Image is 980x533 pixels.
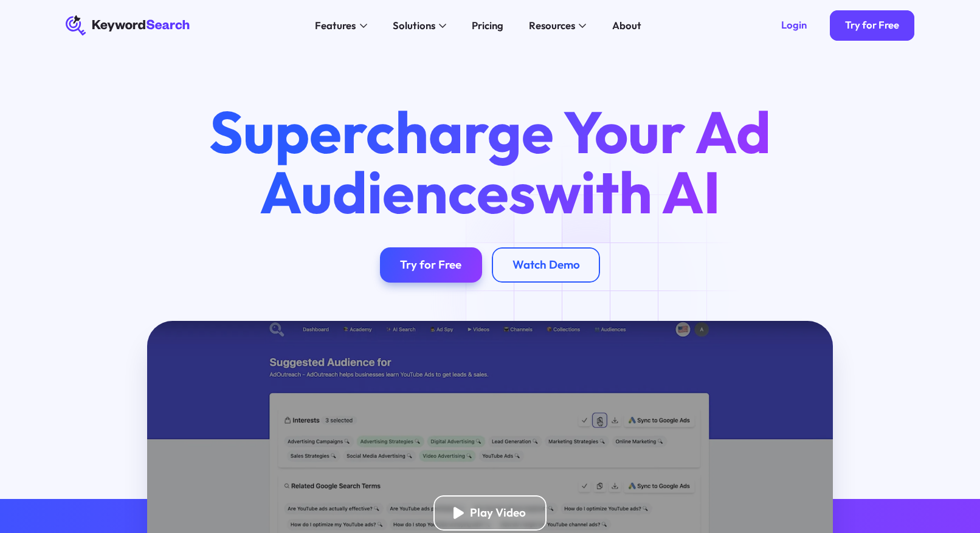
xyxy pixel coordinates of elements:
div: Try for Free [845,19,899,32]
a: Try for Free [830,10,914,41]
div: Solutions [393,18,435,33]
div: Play Video [470,506,526,520]
a: Login [766,10,822,41]
div: Features [315,18,356,33]
h1: Supercharge Your Ad Audiences [185,101,795,222]
div: About [612,18,641,33]
span: with AI [536,155,720,229]
div: Watch Demo [512,258,580,272]
a: Try for Free [380,247,482,283]
a: Pricing [464,15,511,35]
div: Pricing [472,18,503,33]
div: Resources [529,18,575,33]
div: Try for Free [400,258,461,272]
div: Login [781,19,807,32]
a: About [604,15,649,35]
